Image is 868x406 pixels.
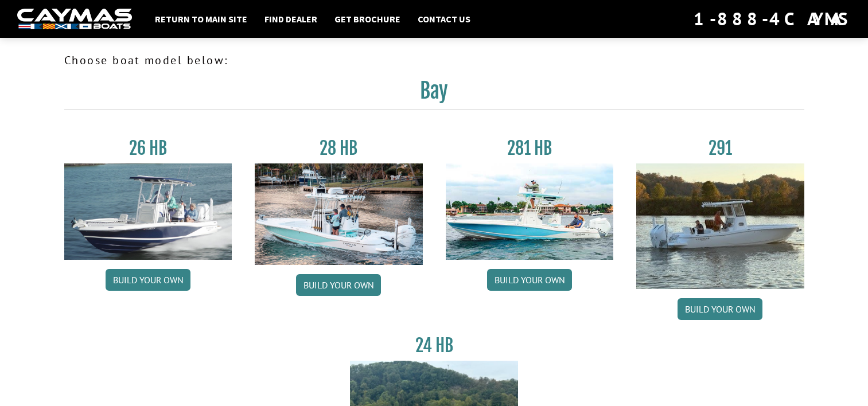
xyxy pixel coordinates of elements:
a: Return to main site [149,11,253,26]
img: 28_hb_thumbnail_for_caymas_connect.jpg [255,163,423,265]
h3: 291 [636,138,804,159]
a: Get Brochure [329,11,406,26]
h3: 26 HB [64,138,232,159]
p: Choose boat model below: [64,52,804,69]
a: Build your own [296,274,381,296]
a: Build your own [678,298,762,320]
h3: 28 HB [255,138,423,159]
h3: 24 HB [350,335,518,356]
img: 291_Thumbnail.jpg [636,163,804,289]
h2: Bay [64,78,804,110]
img: 28-hb-twin.jpg [446,163,614,260]
a: Build your own [106,269,190,291]
h3: 281 HB [446,138,614,159]
div: 1-888-4CAYMAS [694,6,851,32]
a: Contact Us [412,11,476,26]
a: Find Dealer [259,11,323,26]
img: 26_new_photo_resized.jpg [64,163,232,260]
a: Build your own [487,269,572,291]
img: white-logo-c9c8dbefe5ff5ceceb0f0178aa75bf4bb51f6bca0971e226c86eb53dfe498488.png [17,9,132,30]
